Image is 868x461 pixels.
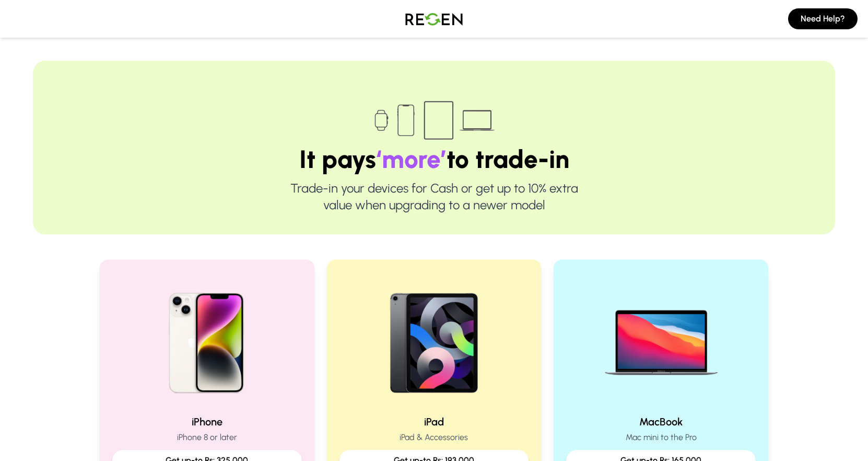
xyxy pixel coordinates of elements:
h2: MacBook [566,414,756,429]
h2: iPhone [112,414,302,429]
img: iPhone [140,272,274,406]
h2: iPad [339,414,529,429]
p: iPhone 8 or later [112,431,302,444]
span: ‘more’ [376,144,447,174]
p: Mac mini to the Pro [566,431,756,444]
img: MacBook [594,272,728,406]
button: Need Help? [788,8,858,29]
img: iPad [367,272,501,406]
p: Trade-in your devices for Cash or get up to 10% extra value when upgrading to a newer model [66,180,802,213]
img: Trade-in devices [369,94,499,147]
p: iPad & Accessories [339,431,529,444]
h1: It pays to trade-in [66,147,802,172]
img: Logo [397,4,471,33]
